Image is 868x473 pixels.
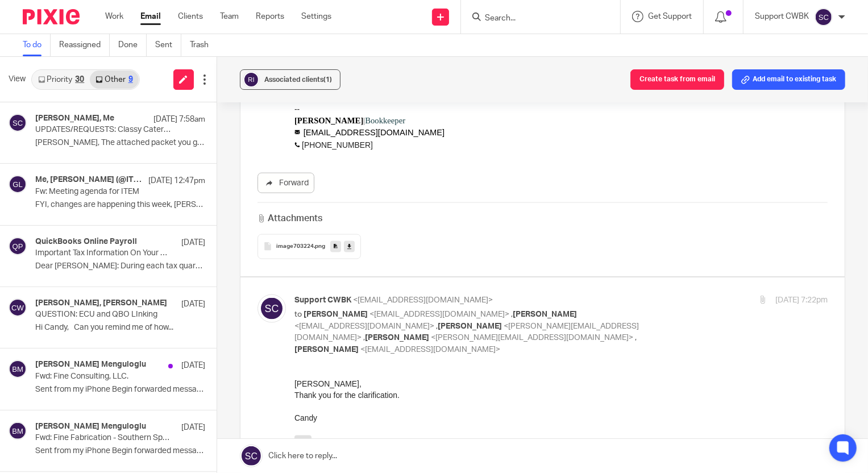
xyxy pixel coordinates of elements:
h4: [PERSON_NAME], Me [35,114,114,123]
a: Sent [155,34,181,56]
h4: Me, [PERSON_NAME] (@ITEM) Lent [35,175,143,185]
span: <[EMAIL_ADDRESS][DOMAIN_NAME]> [360,346,500,354]
h4: [PERSON_NAME] Menguloglu [35,360,146,370]
p: [DATE] 12:47pm [148,175,205,186]
input: Search [484,14,586,24]
p: [PERSON_NAME], The attached packet you gave me with... [35,138,205,148]
a: Reassigned [59,34,110,56]
p: QUESTION: ECU and QBO LInking [35,310,171,320]
p: Sent from my iPhone Begin forwarded message: ... [35,385,205,395]
a: Forward [258,173,314,193]
img: Pixie [23,9,80,24]
a: Trash [190,34,217,56]
p: Dear [PERSON_NAME]: During each tax quarter... [35,262,205,271]
span: , [436,322,438,330]
td: [PERSON_NAME]‑[PERSON_NAME] [34,136,187,145]
div: 9 [128,76,133,84]
p: UPDATES/REQUESTS: Classy Caterer Tax Prep as of [DATE] [35,125,171,135]
a: Priority30 [32,70,90,89]
img: svg%3E [9,114,27,132]
span: <[EMAIL_ADDRESS][DOMAIN_NAME]> [353,296,493,304]
span: You don't often get email from . [2,388,291,396]
span: , [511,310,513,318]
a: [DOMAIN_NAME] [256,145,323,154]
p: Fw: Meeting agenda for ITEM [35,187,171,197]
p: [DATE] [181,237,205,248]
span: [PERSON_NAME] [513,310,577,318]
img: svg%3E [815,8,833,26]
span: View [9,73,26,85]
h3: Attachments [258,212,322,225]
p: Fwd: Fine Fabrication - Southern Sportz Store sign Design Revisions 1 [35,433,171,443]
span: <[EMAIL_ADDRESS][DOMAIN_NAME]> [294,322,434,330]
p: [DATE] [181,360,205,371]
a: Settings [301,11,331,22]
sup: † [486,212,488,216]
a: Learn why this is important [210,388,291,396]
span: [PERSON_NAME] [304,310,368,318]
h4: [PERSON_NAME], [PERSON_NAME] [35,298,167,308]
span: <[PERSON_NAME][EMAIL_ADDRESS][DOMAIN_NAME]> [431,334,633,342]
p: FYI, changes are happening this week, [PERSON_NAME] ... [35,200,205,210]
a: [EMAIL_ADDRESS][DOMAIN_NAME] [221,454,354,463]
p: [DATE] [181,298,205,310]
a: [PHONE_NUMBER] [39,163,114,172]
td: o [34,163,114,172]
td: [PERSON_NAME], [PERSON_NAME] & [PERSON_NAME] [34,145,255,154]
p: [DATE] [181,422,205,433]
p: Fwd: Fine Consulting, LLC. [35,372,171,381]
button: Add email to existing task [732,69,845,90]
button: Associated clients(1) [240,69,340,90]
a: Other9 [90,70,138,89]
a: [EMAIL_ADDRESS][DOMAIN_NAME] [93,388,208,396]
p: [DATE] 7:22pm [775,294,828,306]
a: Team [220,11,239,22]
p: Sent from my iPhone Begin forwarded message: ... [35,446,205,456]
a: Reports [256,11,284,22]
td: | [255,145,257,154]
p: Hi Candy, Can you remind me of how... [35,323,205,333]
span: Associated clients [264,76,332,83]
span: [PERSON_NAME] [438,322,502,330]
span: <[EMAIL_ADDRESS][DOMAIN_NAME]> [369,310,509,318]
span: image703224 [276,243,314,250]
div: 30 [75,76,84,84]
span: [PERSON_NAME] [294,346,359,354]
p: [DATE] 7:58am [153,114,205,125]
a: Work [105,11,123,22]
td: | [187,136,189,145]
span: [PERSON_NAME] [365,334,429,342]
span: to [294,310,302,318]
img: svg%3E [258,294,286,323]
h4: QuickBooks Online Payroll [35,237,137,247]
img: svg%3E [243,71,260,88]
a: To do [23,34,51,56]
img: svg%3E [9,422,27,440]
span: , [363,334,365,342]
button: image703224.png [258,234,361,259]
td: Senior Accountant [189,136,263,145]
img: svg%3E [9,298,27,317]
img: svg%3E [9,175,27,193]
span: .png [314,243,325,250]
td: | [117,154,119,163]
span: Get Support [648,13,692,20]
a: Email [140,11,161,22]
img: svg%3E [9,237,27,255]
sup: † [398,221,401,225]
span: Support CWBK [294,296,351,304]
p: Important Tax Information On Your Federal Payment and Filing [35,248,171,258]
td: [STREET_ADDRESS] [34,154,117,163]
td: [GEOGRAPHIC_DATA] [119,154,206,163]
a: Done [118,34,147,56]
a: Clients [178,11,203,22]
button: Create task from email [630,69,724,90]
span: , [635,334,637,342]
p: Support CWBK [755,11,809,22]
h4: [PERSON_NAME] Menguloglu [35,422,146,431]
b: I only have 1 yellow items for you - [250,443,380,452]
span: (1) [323,76,332,83]
img: svg%3E [9,360,27,378]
